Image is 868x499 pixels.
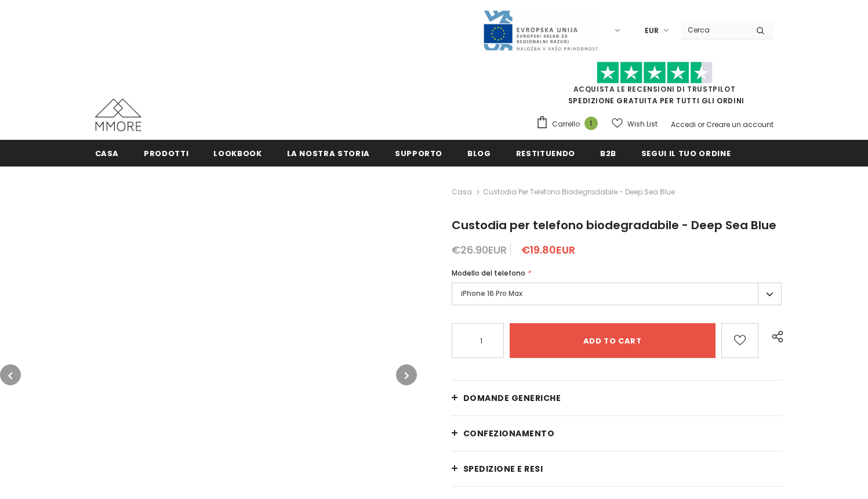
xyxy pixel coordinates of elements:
[452,451,782,486] a: Spedizione e resi
[516,140,575,166] a: Restituendo
[395,140,442,166] a: supporto
[521,243,575,257] span: €19.80EUR
[536,67,773,106] span: SPEDIZIONE GRATUITA PER TUTTI GLI ORDINI
[536,115,604,133] a: Carrello 1
[452,268,525,278] span: Modello del telefono
[645,25,659,37] span: EUR
[612,114,658,134] a: Wish List
[573,84,736,94] a: Acquista le recensioni di TrustPilot
[452,243,507,257] span: €26.90EUR
[213,148,262,159] span: Lookbook
[463,463,543,475] span: Spedizione e resi
[671,120,696,129] a: Accedi
[463,392,561,404] span: Domande generiche
[706,120,773,129] a: Creare un account
[641,140,731,166] a: Segui il tuo ordine
[482,9,598,52] img: Javni Razpis
[467,148,491,159] span: Blog
[597,62,713,84] img: Fidati di Pilot Stars
[144,148,188,159] span: Prodotti
[95,99,141,131] img: Casi MMORE
[95,148,119,159] span: Casa
[467,140,491,166] a: Blog
[452,283,782,305] label: iPhone 16 Pro Max
[510,323,716,358] input: Add to cart
[516,148,575,159] span: Restituendo
[600,140,616,166] a: B2B
[452,416,782,451] a: CONFEZIONAMENTO
[482,25,598,35] a: Javni Razpis
[213,140,262,166] a: Lookbook
[452,217,776,233] span: Custodia per telefono biodegradabile - Deep Sea Blue
[641,148,731,159] span: Segui il tuo ordine
[452,185,472,199] a: Casa
[698,120,704,129] span: or
[600,148,616,159] span: B2B
[395,148,442,159] span: supporto
[287,140,370,166] a: La nostra storia
[452,381,782,415] a: Domande generiche
[95,140,119,166] a: Casa
[144,140,188,166] a: Prodotti
[287,148,370,159] span: La nostra storia
[681,21,747,38] input: Search Site
[552,118,580,130] span: Carrello
[463,428,555,439] span: CONFEZIONAMENTO
[584,117,598,130] span: 1
[483,185,675,199] span: Custodia per telefono biodegradabile - Deep Sea Blue
[627,118,658,130] span: Wish List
